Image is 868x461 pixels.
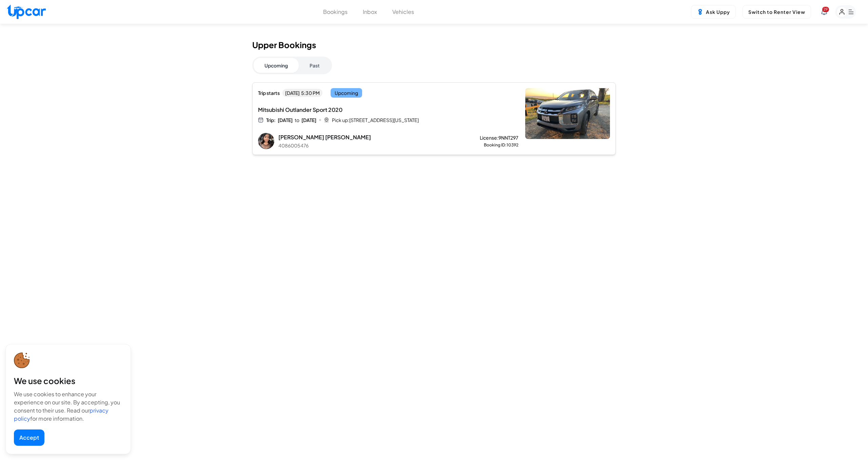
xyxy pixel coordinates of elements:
[822,7,829,12] span: You have new notifications
[392,8,414,16] button: Vehicles
[480,134,518,141] span: License: 9NNT297
[525,88,610,139] img: Mitsubishi Outlander Sport 2020
[252,40,616,50] h1: Upper Bookings
[258,133,274,149] img: Andrea Hutchinson
[282,89,322,97] span: [DATE] 5:30 PM
[266,117,276,123] span: Trip:
[7,4,46,19] img: Upcar Logo
[278,133,371,141] span: [PERSON_NAME] [PERSON_NAME]
[299,58,331,73] button: Past
[323,8,348,16] button: Bookings
[258,89,280,96] span: Trip starts
[295,117,299,123] span: to
[278,142,371,149] p: 4086005476
[14,390,122,423] div: We use cookies to enhance your experience on our site. By accepting, you consent to their use. Re...
[258,106,474,114] span: Mitsubishi Outlander Sport 2020
[278,117,293,123] span: [DATE]
[691,5,736,19] button: Ask Uppy
[332,117,474,123] div: Pick up: [STREET_ADDRESS][US_STATE]
[331,88,362,98] span: Upcoming
[301,117,316,123] span: [DATE]
[743,5,811,19] button: Switch to Renter View
[14,375,122,386] div: We use cookies
[14,429,44,446] button: Accept
[14,353,30,368] img: cookie-icon.svg
[697,8,704,15] img: Uppy
[484,142,518,148] span: Booking ID: 10392
[254,58,299,73] button: Upcoming
[363,8,377,16] button: Inbox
